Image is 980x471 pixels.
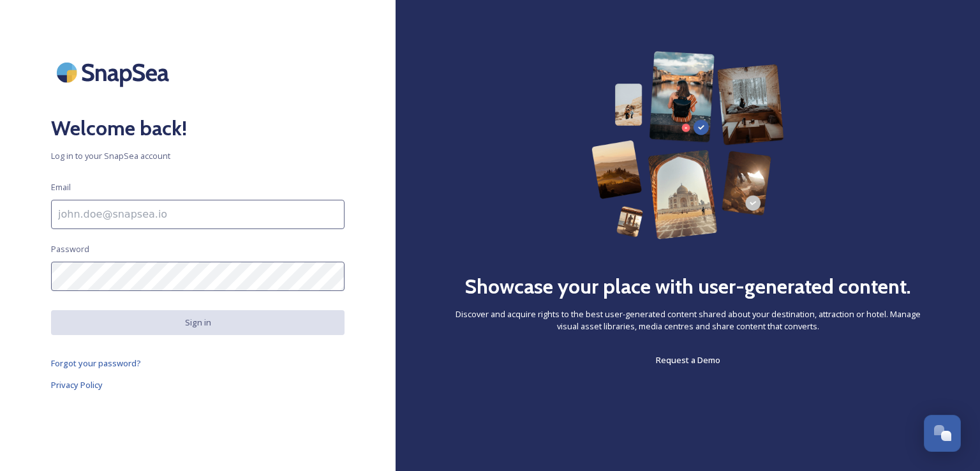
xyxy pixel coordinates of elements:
span: Discover and acquire rights to the best user-generated content shared about your destination, att... [447,308,929,333]
span: Password [51,243,89,255]
span: Privacy Policy [51,379,103,391]
input: john.doe@snapsea.io [51,200,345,229]
span: Forgot your password? [51,357,141,369]
span: Email [51,181,71,193]
h2: Welcome back! [51,113,345,144]
span: Request a Demo [656,354,720,366]
button: Sign in [51,310,345,335]
img: 63b42ca75bacad526042e722_Group%20154-p-800.png [591,51,783,239]
img: SnapSea Logo [51,51,179,94]
button: Open Chat [924,415,961,452]
span: Log in to your SnapSea account [51,150,345,162]
a: Forgot your password? [51,355,345,371]
h2: Showcase your place with user-generated content. [464,271,911,302]
a: Request a Demo [656,352,720,368]
a: Privacy Policy [51,377,345,392]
